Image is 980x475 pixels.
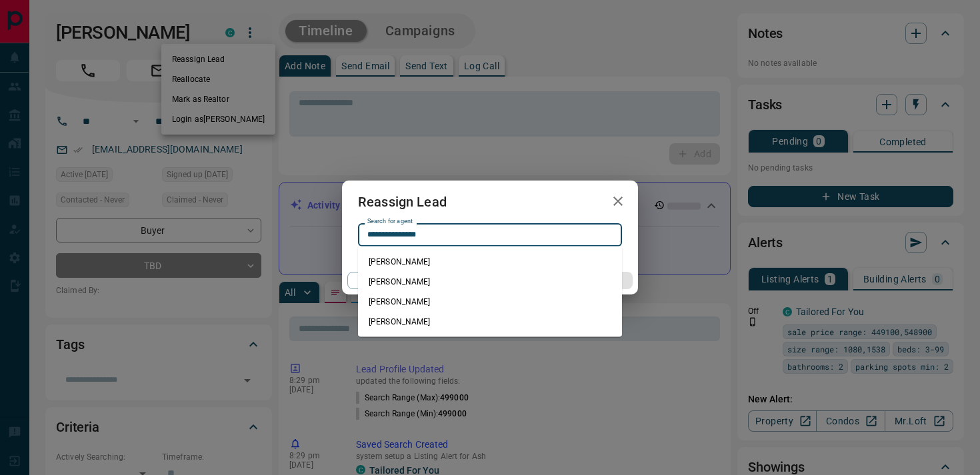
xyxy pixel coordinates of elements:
h2: Reassign Lead [342,181,463,223]
label: Search for agent [367,217,413,226]
li: [PERSON_NAME] [358,312,622,332]
li: [PERSON_NAME] [358,292,622,312]
li: [PERSON_NAME] [358,272,622,292]
button: Cancel [347,272,461,289]
li: [PERSON_NAME] [358,252,622,272]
